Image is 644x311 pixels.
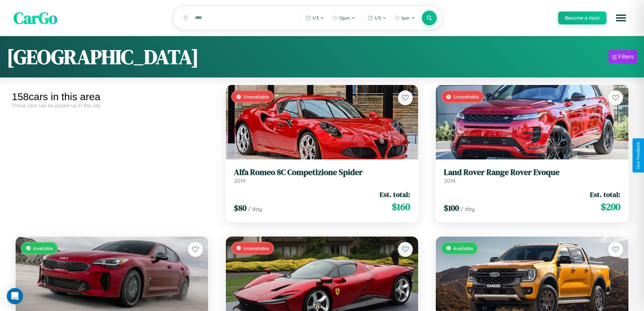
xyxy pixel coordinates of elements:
[401,15,410,21] span: 1pm
[248,205,262,212] span: / day
[302,13,328,23] button: 1/3
[612,8,630,27] button: Open menu
[590,190,620,199] span: Est. total:
[444,202,459,214] span: $ 100
[7,43,199,71] h1: [GEOGRAPHIC_DATA]
[339,15,350,21] span: 12pm
[453,94,479,99] span: Unavailable
[12,91,212,103] div: 158 cars in this area
[636,142,641,169] div: Give Feedback
[234,168,410,184] a: Alfa Romeo 8C Competizione Spider2014
[33,245,53,251] span: Available
[460,205,475,212] span: / day
[391,13,419,23] button: 1pm
[558,12,606,24] button: Become a Host
[7,288,23,304] div: Open Intercom Messenger
[444,168,620,177] h3: Land Rover Range Rover Evoque
[234,202,246,214] span: $ 80
[375,15,381,21] span: 1 / 5
[618,53,634,60] div: Filters
[312,15,319,21] span: 1 / 3
[12,103,212,108] div: These cars can be picked up in this city.
[601,200,620,214] span: $ 200
[243,94,269,99] span: Unavailable
[380,190,410,199] span: Est. total:
[234,168,410,177] h3: Alfa Romeo 8C Competizione Spider
[364,13,390,23] button: 1/5
[329,13,359,23] button: 12pm
[392,200,410,214] span: $ 160
[234,177,245,184] span: 2014
[243,245,269,251] span: Unavailable
[609,50,637,64] button: Filters
[14,7,57,29] span: CarGo
[444,168,620,184] a: Land Rover Range Rover Evoque2014
[453,245,473,251] span: Available
[444,177,455,184] span: 2014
